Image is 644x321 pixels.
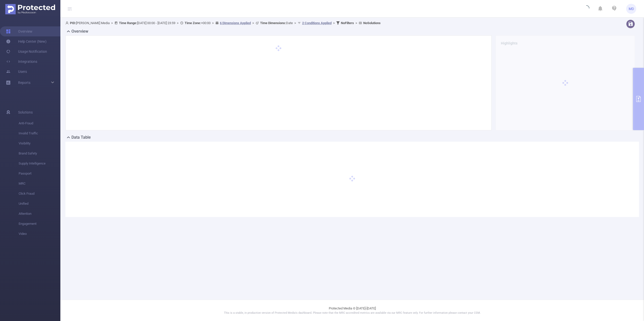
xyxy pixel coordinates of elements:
[5,4,55,14] img: Protected Media
[19,229,60,239] span: Video
[119,21,137,25] b: Time Range:
[220,21,251,25] u: 6 Dimensions Applied
[341,21,354,25] b: No Filters
[260,21,286,25] b: Time Dimensions :
[211,21,215,25] span: >
[6,57,37,67] a: Integrations
[629,4,634,14] span: MD
[302,21,332,25] u: 2 Conditions Applied
[65,21,381,25] span: [PERSON_NAME] Media [DATE] 00:00 - [DATE] 23:59 +00:00
[332,21,336,25] span: >
[19,169,60,179] span: Passport
[70,21,76,25] b: PID:
[19,199,60,209] span: Unified
[60,300,644,321] footer: Protected Media © [DATE]-[DATE]
[251,21,256,25] span: >
[73,311,631,315] p: This is a stable, in production version of Protected Media's dashboard. Please note that the MRC ...
[185,21,201,25] b: Time Zone:
[19,128,60,138] span: Invalid Traffic
[363,21,381,25] b: No Solutions
[6,67,27,77] a: Users
[583,5,589,12] i: icon: loading
[18,81,30,85] span: Reports
[18,78,30,88] a: Reports
[19,138,60,148] span: Visibility
[19,189,60,199] span: Click Fraud
[175,21,180,25] span: >
[19,148,60,158] span: Brand Safety
[71,134,91,140] h2: Data Table
[293,21,298,25] span: >
[6,36,47,46] a: Help Center (New)
[19,118,60,128] span: Anti-Fraud
[19,219,60,229] span: Engagement
[65,21,70,25] i: icon: user
[19,179,60,189] span: MRC
[71,28,88,34] h2: Overview
[19,209,60,219] span: Attention
[260,21,293,25] span: Date
[354,21,359,25] span: >
[18,107,33,117] span: Solutions
[19,158,60,169] span: Supply Intelligence
[110,21,114,25] span: >
[6,26,32,36] a: Overview
[6,46,47,57] a: Usage Notification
